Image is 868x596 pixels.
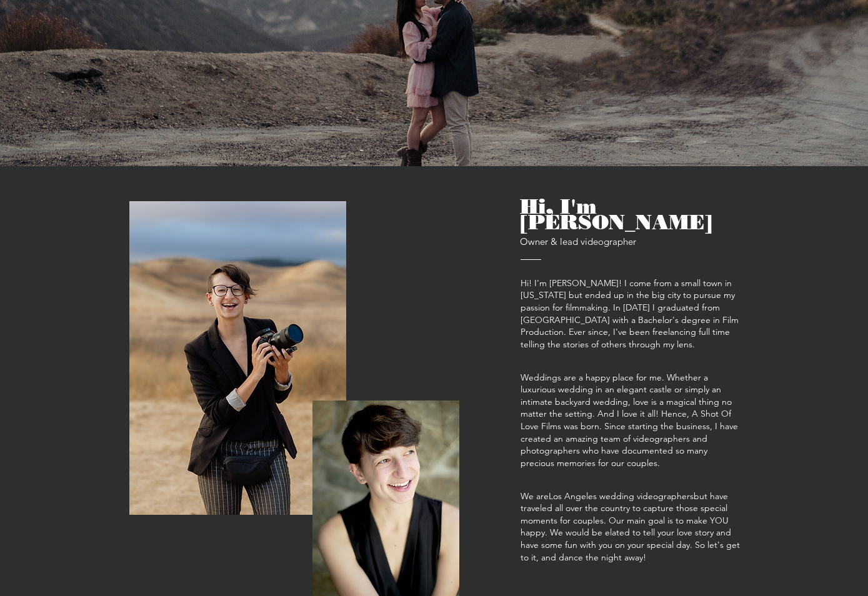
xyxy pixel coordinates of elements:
span: Weddings are a happy place for me. Whether a luxurious wedding in an elegant castle or simply an ... [521,372,738,469]
span: Hi! I'm [PERSON_NAME]! I come from a small town in [US_STATE] but ended up in the big city to pur... [521,277,739,350]
span: We are but have traveled all over the country to capture those special moments for couples. Our m... [521,490,740,563]
img: 2DBP2066.jpg [129,201,346,515]
span: Hi, I'm [PERSON_NAME] [520,194,712,234]
a: Los Angeles wedding videographers [549,490,694,502]
span: Owner & lead videographer [520,236,636,247]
